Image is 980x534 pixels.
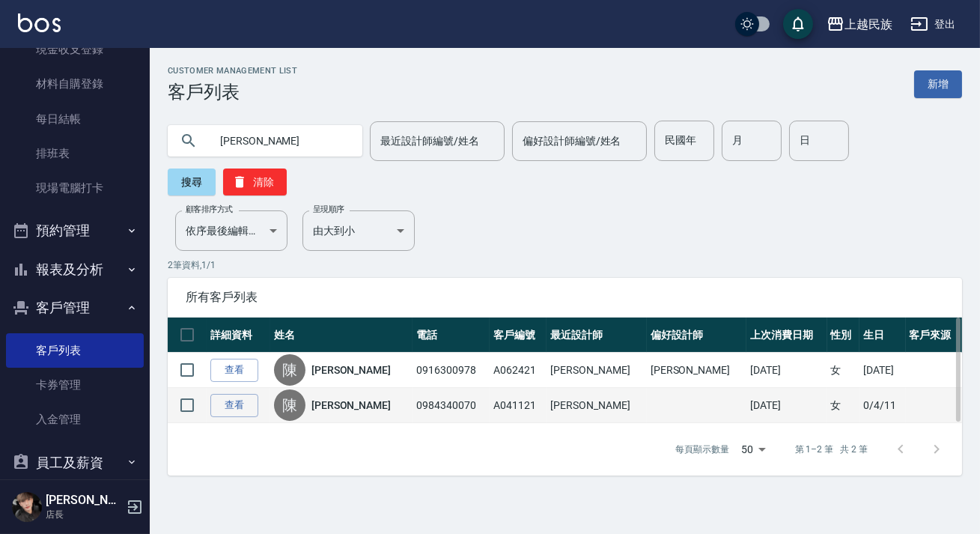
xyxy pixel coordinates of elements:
[647,353,746,388] td: [PERSON_NAME]
[186,204,233,215] label: 顧客排序方式
[18,13,61,32] img: Logo
[207,318,270,353] th: 詳細資料
[6,32,144,67] a: 現金收支登錄
[6,288,144,327] button: 客戶管理
[547,388,646,423] td: [PERSON_NAME]
[413,353,490,388] td: 0916300978
[859,353,906,388] td: [DATE]
[6,250,144,289] button: 報表及分析
[274,389,305,421] div: 陳
[168,82,297,103] h3: 客戶列表
[6,211,144,250] button: 預約管理
[175,210,287,251] div: 依序最後編輯時間
[210,121,350,161] input: 搜尋關鍵字
[6,402,144,437] a: 入金管理
[186,290,944,305] span: 所有客戶列表
[210,359,258,382] a: 查看
[223,169,287,195] button: 清除
[904,10,962,38] button: 登出
[746,353,827,388] td: [DATE]
[6,171,144,205] a: 現場電腦打卡
[311,398,391,413] a: [PERSON_NAME]
[313,204,344,215] label: 呈現順序
[168,258,962,272] p: 2 筆資料, 1 / 1
[302,210,415,251] div: 由大到小
[6,443,144,482] button: 員工及薪資
[210,394,258,417] a: 查看
[746,388,827,423] td: [DATE]
[413,318,490,353] th: 電話
[6,136,144,171] a: 排班表
[783,9,813,39] button: save
[12,492,42,522] img: Person
[490,353,547,388] td: A062421
[746,318,827,353] th: 上次消費日期
[821,9,898,40] button: 上越民族
[859,388,906,423] td: 0/4/11
[675,443,729,456] p: 每頁顯示數量
[647,318,746,353] th: 偏好設計師
[827,388,859,423] td: 女
[859,318,906,353] th: 生日
[914,70,962,98] a: 新增
[46,508,122,521] p: 店長
[547,353,646,388] td: [PERSON_NAME]
[795,443,868,456] p: 第 1–2 筆 共 2 筆
[735,429,771,470] div: 50
[46,493,122,508] h5: [PERSON_NAME]
[906,318,962,353] th: 客戶來源
[490,318,547,353] th: 客戶編號
[6,102,144,136] a: 每日結帳
[490,388,547,423] td: A041121
[827,353,859,388] td: 女
[270,318,413,353] th: 姓名
[6,333,144,368] a: 客戶列表
[6,67,144,101] a: 材料自購登錄
[6,368,144,402] a: 卡券管理
[274,354,305,386] div: 陳
[827,318,859,353] th: 性別
[311,362,391,377] a: [PERSON_NAME]
[413,388,490,423] td: 0984340070
[547,318,646,353] th: 最近設計師
[844,15,892,34] div: 上越民族
[168,169,216,195] button: 搜尋
[168,66,297,76] h2: Customer Management List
